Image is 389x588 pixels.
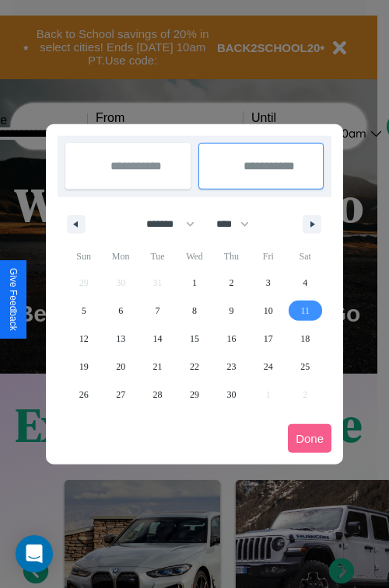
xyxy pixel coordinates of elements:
[250,325,286,353] button: 17
[118,297,123,325] span: 6
[156,297,160,325] span: 7
[102,325,138,353] button: 13
[79,325,89,353] span: 12
[287,297,324,325] button: 11
[250,244,286,269] span: Fri
[176,269,212,297] button: 1
[82,297,86,325] span: 5
[226,325,236,353] span: 16
[102,297,138,325] button: 6
[65,381,102,409] button: 26
[213,325,250,353] button: 16
[250,297,286,325] button: 10
[287,269,324,297] button: 4
[213,381,250,409] button: 30
[190,353,199,381] span: 22
[116,353,125,381] span: 20
[65,325,102,353] button: 12
[176,325,212,353] button: 15
[102,381,138,409] button: 27
[229,297,233,325] span: 9
[287,353,324,381] button: 25
[176,297,212,325] button: 8
[192,269,197,297] span: 1
[303,269,307,297] span: 4
[190,381,199,409] span: 29
[213,353,250,381] button: 23
[139,297,176,325] button: 7
[139,325,176,353] button: 14
[226,381,236,409] span: 30
[213,269,250,297] button: 2
[264,325,273,353] span: 17
[192,297,197,325] span: 8
[65,297,102,325] button: 5
[116,325,125,353] span: 13
[250,353,286,381] button: 24
[79,381,89,409] span: 26
[288,424,331,453] button: Done
[139,353,176,381] button: 21
[213,244,250,269] span: Thu
[116,381,125,409] span: 27
[65,244,102,269] span: Sun
[250,269,286,297] button: 3
[266,269,271,297] span: 3
[139,244,176,269] span: Tue
[79,353,89,381] span: 19
[102,353,138,381] button: 20
[264,297,273,325] span: 10
[287,244,324,269] span: Sat
[153,325,163,353] span: 14
[264,353,273,381] span: 24
[229,269,233,297] span: 2
[176,353,212,381] button: 22
[213,297,250,325] button: 9
[16,535,53,572] div: Open Intercom Messenger
[300,297,310,325] span: 11
[176,244,212,269] span: Wed
[8,268,19,331] div: Give Feedback
[139,381,176,409] button: 28
[65,353,102,381] button: 19
[153,353,163,381] span: 21
[300,325,310,353] span: 18
[300,353,310,381] span: 25
[190,325,199,353] span: 15
[226,353,236,381] span: 23
[287,325,324,353] button: 18
[153,381,163,409] span: 28
[176,381,212,409] button: 29
[102,244,138,269] span: Mon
